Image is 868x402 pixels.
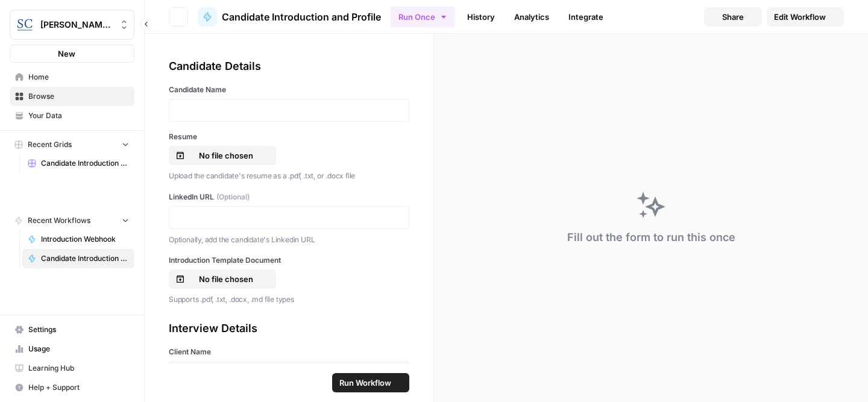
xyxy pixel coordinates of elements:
[10,339,134,359] a: Usage
[169,347,409,357] label: Client Name
[169,294,409,306] p: Supports .pdf, .txt, .docx, .md file types
[704,7,762,27] button: Share
[774,11,826,23] span: Edit Workflow
[169,84,409,95] label: Candidate Name
[10,68,134,87] a: Home
[561,7,611,27] a: Integrate
[28,382,129,393] span: Help + Support
[41,158,129,169] span: Candidate Introduction Download Sheet
[28,344,129,354] span: Usage
[10,320,134,339] a: Settings
[10,378,134,397] button: Help + Support
[28,215,90,226] span: Recent Workflows
[169,320,409,337] div: Interview Details
[169,269,276,289] button: No file chosen
[10,45,134,63] button: New
[10,106,134,125] a: Your Data
[40,19,113,31] span: [PERSON_NAME] [GEOGRAPHIC_DATA]
[187,273,265,285] p: No file chosen
[460,7,502,27] a: History
[28,324,129,335] span: Settings
[22,230,134,249] a: Introduction Webhook
[187,149,265,162] p: No file chosen
[339,377,391,389] span: Run Workflow
[41,234,129,245] span: Introduction Webhook
[507,7,556,27] a: Analytics
[767,7,844,27] a: Edit Workflow
[198,7,381,27] a: Candidate Introduction and Profile
[10,359,134,378] a: Learning Hub
[28,363,129,374] span: Learning Hub
[169,146,276,165] button: No file chosen
[22,154,134,173] a: Candidate Introduction Download Sheet
[10,136,134,154] button: Recent Grids
[28,139,72,150] span: Recent Grids
[169,58,409,75] div: Candidate Details
[567,229,735,246] div: Fill out the form to run this once
[28,110,129,121] span: Your Data
[10,212,134,230] button: Recent Workflows
[169,170,409,182] p: Upload the candidate's resume as a .pdf, .txt, or .docx file
[169,234,409,246] p: Optionally, add the candidate's Linkedin URL
[169,255,409,266] label: Introduction Template Document
[169,131,409,142] label: Resume
[41,253,129,264] span: Candidate Introduction and Profile
[216,192,250,203] span: (Optional)
[10,10,134,40] button: Workspace: Stanton Chase Nashville
[169,192,409,203] label: LinkedIn URL
[332,373,409,392] button: Run Workflow
[722,11,744,23] span: Share
[14,14,36,36] img: Stanton Chase Nashville Logo
[58,48,75,60] span: New
[28,72,129,83] span: Home
[10,87,134,106] a: Browse
[22,249,134,268] a: Candidate Introduction and Profile
[391,7,455,27] button: Run Once
[222,10,381,24] span: Candidate Introduction and Profile
[28,91,129,102] span: Browse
